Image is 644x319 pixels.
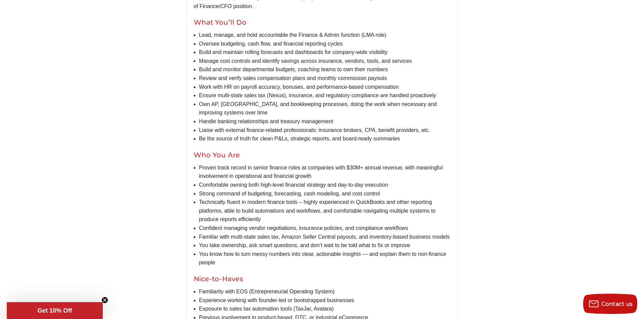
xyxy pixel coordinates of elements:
[38,307,72,314] span: Get 10% Off
[199,287,451,296] li: Familiarity with EOS (Entrepreneurial Operating System)
[199,31,451,39] li: Lead, manage, and hold accountable the Finance & Admin function (LMA role)
[101,297,108,303] button: Close teaser
[194,150,451,160] h2: Who You Are
[194,17,451,27] h2: What You’ll Do
[199,74,451,83] li: Review and verify sales compensation plans and monthly commission payouts
[199,57,451,65] li: Manage cost controls and identify savings across insurance, vendors, tools, and services
[199,163,451,181] li: Proven track record in senior finance roles at companies with $30M+ annual revenue, with meaningf...
[601,301,633,307] span: Contact us
[199,134,451,143] li: Be the source of truth for clean P&Ls, strategic reports, and board-ready summaries
[199,181,451,189] li: Comfortable owning both high-level financial strategy and day-to-day execution
[199,241,451,250] li: You take ownership, ask smart questions, and don’t wait to be told what to fix or improve
[199,126,451,135] li: Liaise with external finance-related professionals: insurance brokers, CPA, benefit providers, etc.
[199,189,451,198] li: Strong command of budgeting, forecasting, cash modeling, and cost control
[199,48,451,57] li: Build and maintain rolling forecasts and dashboards for company-wide visibility
[199,117,451,126] li: Handle banking relationships and treasury management
[199,304,451,313] li: Exposure to sales tax automation tools (TaxJar, Avalara)
[7,302,103,319] div: Get 10% OffClose teaser
[194,274,451,284] h2: Nice-to-Haves
[199,65,451,74] li: Build and monitor departmental budgets, coaching teams to own their numbers
[199,83,451,91] li: Work with HR on payroll accuracy, bonuses, and performance-based compensation
[199,250,451,267] li: You know how to turn messy numbers into clear, actionable insights — and explain them to non-fina...
[199,233,451,241] li: Familiar with multi-state sales tax, Amazon Seller Central payouts, and inventory-based business ...
[583,294,637,314] button: Contact us
[199,198,451,224] li: Technically fluent in modern finance tools – highly experienced in QuickBooks and other reporting...
[199,100,451,117] li: Own AP, [GEOGRAPHIC_DATA], and bookkeeping processes, doing the work when necessary and improving...
[199,91,451,100] li: Ensure multi-state sales tax (Nexus), insurance, and regulatory compliance are handled proactively
[199,39,451,48] li: Oversee budgeting, cash flow, and financial reporting cycles
[199,296,451,305] li: Experience working with founder-led or bootstrapped businesses
[199,224,451,233] li: Confident managing vendor negotiations, insurance policies, and compliance workflows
